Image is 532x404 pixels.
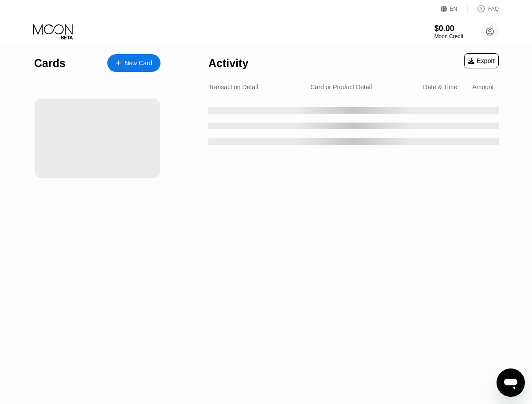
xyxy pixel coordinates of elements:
[434,33,463,40] div: Moon Credit
[125,59,152,67] div: New Card
[468,57,495,64] div: Export
[473,83,494,91] div: Amount
[488,6,499,12] div: FAQ
[34,57,66,70] div: Cards
[434,24,463,33] div: $0.00
[464,53,499,68] div: Export
[441,4,468,13] div: EN
[423,83,457,91] div: Date & Time
[434,24,463,40] div: $0.00Moon Credit
[497,368,525,397] iframe: Button to launch messaging window
[310,83,372,91] div: Card or Product Detail
[208,83,258,91] div: Transaction Detail
[107,54,160,72] div: New Card
[450,6,458,12] div: EN
[468,4,499,13] div: FAQ
[208,57,248,70] div: Activity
